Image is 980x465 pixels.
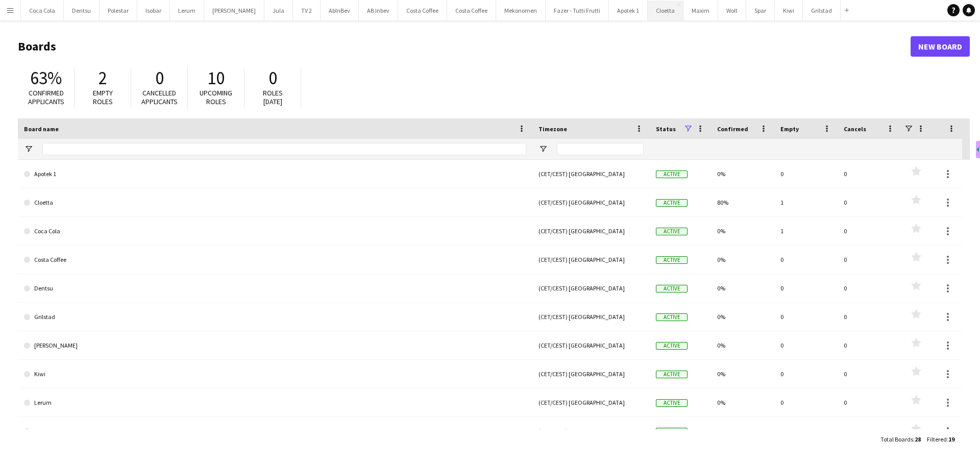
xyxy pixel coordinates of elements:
[24,303,526,331] a: Grilstad
[447,1,496,20] button: Costa Coffee
[746,1,775,20] button: Spar
[609,1,648,20] button: Apotek 1
[780,125,799,133] span: Empty
[263,88,283,106] span: Roles [DATE]
[711,417,774,445] div: 0%
[774,388,838,417] div: 0
[204,1,264,20] button: [PERSON_NAME]
[927,429,954,449] div: :
[656,399,688,407] span: Active
[774,188,838,216] div: 1
[774,303,838,331] div: 0
[838,360,901,388] div: 0
[711,388,774,417] div: 0%
[838,388,901,417] div: 0
[656,228,688,235] span: Active
[30,67,62,89] span: 63%
[844,125,866,133] span: Cancels
[717,125,748,133] span: Confirmed
[915,435,921,443] span: 28
[880,435,913,443] span: Total Boards
[496,1,546,20] button: Mekonomen
[838,331,901,359] div: 0
[24,160,526,188] a: Apotek 1
[838,160,901,188] div: 0
[170,1,204,20] button: Lerum
[656,199,688,207] span: Active
[774,274,838,302] div: 0
[774,360,838,388] div: 0
[24,274,526,303] a: Dentsu
[398,1,447,20] button: Costa Coffee
[28,88,64,106] span: Confirmed applicants
[24,125,59,133] span: Board name
[775,1,803,20] button: Kiwi
[774,246,838,274] div: 0
[24,144,33,154] button: Open Filter Menu
[93,88,113,106] span: Empty roles
[718,1,746,20] button: Wolt
[21,1,64,20] button: Coca Cola
[656,285,688,292] span: Active
[838,274,901,302] div: 0
[711,360,774,388] div: 0%
[774,160,838,188] div: 0
[268,67,277,89] span: 0
[64,1,100,20] button: Dentsu
[24,331,526,360] a: [PERSON_NAME]
[24,188,526,217] a: Cloetta
[656,256,688,264] span: Active
[838,188,901,216] div: 0
[293,1,321,20] button: TV 2
[838,303,901,331] div: 0
[774,417,838,445] div: 0
[24,417,526,446] a: Maxim
[774,217,838,245] div: 1
[656,125,676,133] span: Status
[683,1,718,20] button: Maxim
[711,188,774,216] div: 80%
[538,125,567,133] span: Timezone
[711,160,774,188] div: 0%
[880,429,921,449] div: :
[24,217,526,246] a: Coca Cola
[838,417,901,445] div: 0
[100,1,137,20] button: Polestar
[774,331,838,359] div: 0
[532,388,650,417] div: (CET/CEST) [GEOGRAPHIC_DATA]
[207,67,225,89] span: 10
[42,143,526,155] input: Board name Filter Input
[137,1,170,20] button: Isobar
[24,246,526,274] a: Costa Coffee
[532,274,650,302] div: (CET/CEST) [GEOGRAPHIC_DATA]
[155,67,164,89] span: 0
[656,313,688,321] span: Active
[803,1,841,20] button: Grilstad
[24,388,526,417] a: Lerum
[532,417,650,445] div: (CET/CEST) [GEOGRAPHIC_DATA]
[532,217,650,245] div: (CET/CEST) [GEOGRAPHIC_DATA]
[656,371,688,378] span: Active
[532,303,650,331] div: (CET/CEST) [GEOGRAPHIC_DATA]
[546,1,609,20] button: Fazer - Tutti Frutti
[711,246,774,274] div: 0%
[200,88,232,106] span: Upcoming roles
[24,360,526,388] a: Kiwi
[532,360,650,388] div: (CET/CEST) [GEOGRAPHIC_DATA]
[532,160,650,188] div: (CET/CEST) [GEOGRAPHIC_DATA]
[321,1,359,20] button: AbInBev
[532,246,650,274] div: (CET/CEST) [GEOGRAPHIC_DATA]
[711,274,774,302] div: 0%
[838,217,901,245] div: 0
[557,143,644,155] input: Timezone Filter Input
[18,39,911,54] h1: Boards
[711,331,774,359] div: 0%
[711,217,774,245] div: 0%
[656,342,688,350] span: Active
[948,435,954,443] span: 19
[838,246,901,274] div: 0
[911,36,970,57] a: New Board
[264,1,293,20] button: Jula
[99,67,107,89] span: 2
[656,170,688,178] span: Active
